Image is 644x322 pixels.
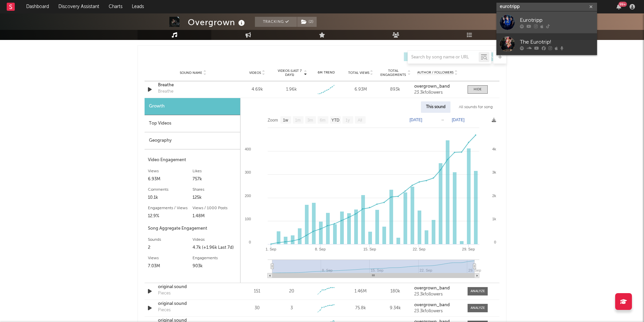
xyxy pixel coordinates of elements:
[158,284,228,290] a: original sound
[520,38,594,46] div: The Eurotrip!
[414,303,461,308] a: overgrown_band
[410,118,422,122] text: [DATE]
[276,69,303,77] span: Videos (last 7 days)
[358,118,362,123] text: All
[148,262,193,270] div: 7.03M
[496,11,597,33] a: Eurotripp
[158,82,228,89] a: Breathe
[297,17,317,27] button: (2)
[158,301,228,307] a: original sound
[245,170,251,174] text: 300
[148,204,193,212] div: Engagements / Views
[492,170,496,174] text: 3k
[255,17,297,27] button: Tracking
[289,288,294,295] div: 20
[266,247,276,251] text: 1. Sep
[414,303,450,307] strong: overgrown_band
[311,70,342,75] div: 6M Trend
[468,268,481,272] text: 29. Sep
[380,86,411,93] div: 893k
[241,288,273,295] div: 151
[148,175,193,183] div: 6.93M
[345,305,376,312] div: 75.8k
[414,309,461,314] div: 23.3k followers
[188,17,247,28] div: Overgrown
[193,204,237,212] div: Views / 1000 Posts
[193,244,237,252] div: 4.7k (+1.96k Last 7d)
[193,212,237,220] div: 1.48M
[619,2,627,7] div: 99 +
[452,118,465,122] text: [DATE]
[148,167,193,175] div: Views
[496,3,597,11] input: Search for artists
[193,236,237,244] div: Videos
[315,247,326,251] text: 8. Sep
[268,118,278,123] text: Zoom
[492,217,496,221] text: 1k
[148,186,193,194] div: Comments
[414,90,461,95] div: 23.3k followers
[496,33,597,55] a: The Eurotrip!
[345,288,376,295] div: 1.46M
[180,71,202,75] span: Sound Name
[283,118,288,123] text: 1w
[380,69,407,77] span: Total Engagements
[308,118,313,123] text: 3m
[158,88,173,95] div: Breathe
[414,286,461,291] a: overgrown_band
[158,307,171,314] div: Pieces
[320,118,326,123] text: 6m
[492,194,496,198] text: 2k
[454,101,498,113] div: All sounds for song
[245,194,251,198] text: 200
[348,71,369,75] span: Total Views
[440,118,444,122] text: →
[413,247,425,251] text: 22. Sep
[380,288,411,295] div: 180k
[193,194,237,202] div: 125k
[331,118,339,123] text: YTD
[145,98,240,115] div: Growth
[520,16,594,24] div: Eurotripp
[241,86,273,93] div: 4.69k
[414,84,450,89] strong: overgrown_band
[193,262,237,270] div: 903k
[148,236,193,244] div: Sounds
[494,240,496,244] text: 0
[414,84,461,89] a: overgrown_band
[145,115,240,132] div: Top Videos
[193,175,237,183] div: 757k
[148,194,193,202] div: 10.1k
[345,118,350,123] text: 1y
[193,254,237,262] div: Engagements
[249,71,261,75] span: Videos
[145,132,240,149] div: Geography
[193,186,237,194] div: Shares
[245,147,251,151] text: 400
[245,217,251,221] text: 100
[421,101,450,113] div: This sound
[286,86,297,93] div: 1.96k
[295,118,301,123] text: 1m
[297,17,317,27] span: ( 2 )
[290,305,293,312] div: 3
[616,4,621,9] button: 99+
[408,55,479,60] input: Search by song name or URL
[148,225,237,233] div: Song Aggregate Engagement
[462,247,475,251] text: 29. Sep
[193,167,237,175] div: Likes
[414,286,450,290] strong: overgrown_band
[148,212,193,220] div: 12.9%
[345,86,376,93] div: 6.93M
[414,292,461,297] div: 23.3k followers
[158,290,171,297] div: Pieces
[148,156,237,164] div: Video Engagement
[148,254,193,262] div: Views
[417,71,453,75] span: Author / Followers
[380,305,411,312] div: 9.34k
[241,305,273,312] div: 30
[492,147,496,151] text: 4k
